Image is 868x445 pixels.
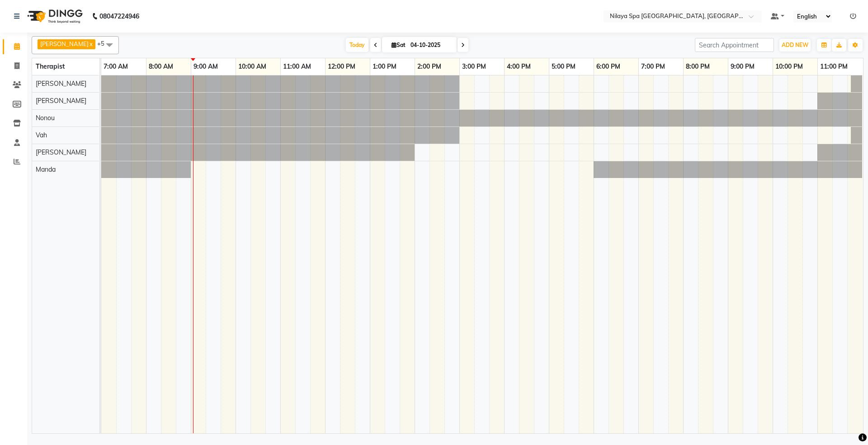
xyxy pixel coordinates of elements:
[97,40,111,47] span: +5
[408,38,453,52] input: 2025-10-04
[684,60,712,73] a: 8:00 PM
[236,60,269,73] a: 10:00 AM
[101,60,130,73] a: 7:00 AM
[779,39,811,52] button: ADD NEW
[281,60,313,73] a: 11:00 AM
[89,40,93,47] a: x
[505,60,533,73] a: 4:00 PM
[594,60,623,73] a: 6:00 PM
[639,60,667,73] a: 7:00 PM
[36,165,56,173] span: Manda
[460,60,488,73] a: 3:00 PM
[36,97,86,105] span: [PERSON_NAME]
[36,114,55,122] span: Nonou
[773,60,805,73] a: 10:00 PM
[99,4,139,29] b: 08047224946
[549,60,578,73] a: 5:00 PM
[695,38,774,52] input: Search Appointment
[36,62,65,70] span: Therapist
[389,42,408,48] span: Sat
[146,60,175,73] a: 8:00 AM
[36,80,86,88] span: [PERSON_NAME]
[36,148,86,156] span: [PERSON_NAME]
[728,60,757,73] a: 9:00 PM
[36,131,47,139] span: Vah
[346,38,368,52] span: Today
[830,409,859,436] iframe: chat widget
[23,4,85,29] img: logo
[415,60,443,73] a: 2:00 PM
[370,60,399,73] a: 1:00 PM
[782,42,808,48] span: ADD NEW
[191,60,220,73] a: 9:00 AM
[40,40,89,47] span: [PERSON_NAME]
[325,60,358,73] a: 12:00 PM
[818,60,850,73] a: 11:00 PM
